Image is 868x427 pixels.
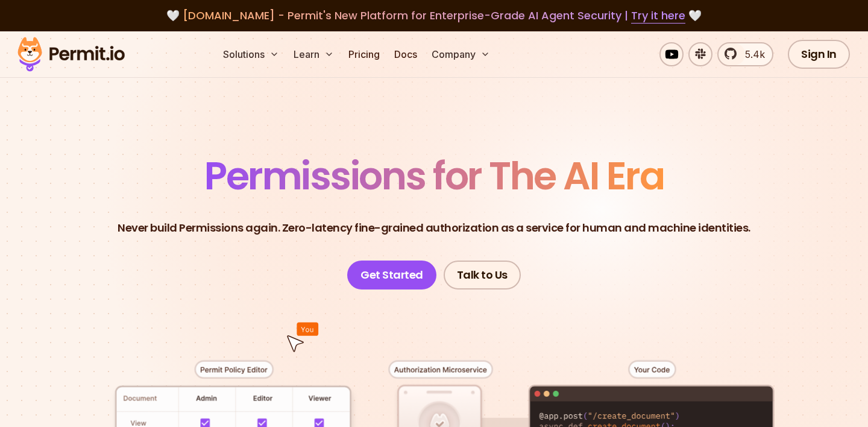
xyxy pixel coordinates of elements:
[289,42,339,66] button: Learn
[631,8,685,24] a: Try it here
[788,40,850,69] a: Sign In
[344,42,385,66] a: Pricing
[389,42,422,66] a: Docs
[738,47,765,62] span: 5.4k
[12,34,130,75] img: Permit logo
[717,42,773,66] a: 5.4k
[118,220,750,236] p: Never build Permissions again. Zero-latency fine-grained authorization as a service for human and...
[218,42,284,66] button: Solutions
[427,42,495,66] button: Company
[347,261,436,289] a: Get Started
[204,149,664,203] span: Permissions for The AI Era
[29,7,839,24] div: 🤍 🤍
[183,8,685,23] span: [DOMAIN_NAME] - Permit's New Platform for Enterprise-Grade AI Agent Security |
[444,261,521,289] a: Talk to Us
